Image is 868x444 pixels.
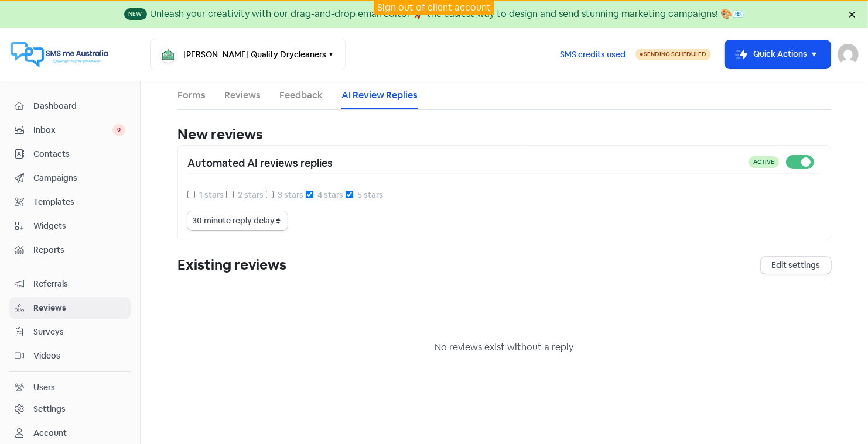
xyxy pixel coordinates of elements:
div: Automated AI reviews replies [187,155,749,171]
div: Account [33,427,67,439]
div: New reviews [177,124,831,145]
span: Active [753,158,774,166]
button: [PERSON_NAME] Quality Drycleaners [150,39,346,70]
a: Dashboard [9,95,131,117]
a: Sending Scheduled [635,47,711,61]
label: 1 stars [199,189,224,201]
label: 5 stars [357,189,383,201]
a: AI Review Replies [341,88,418,102]
span: Inbox [33,124,112,136]
a: Widgets [9,215,131,237]
a: Contacts [9,143,131,165]
span: Surveys [33,326,125,338]
a: Campaigns [9,167,131,189]
a: Account [9,422,131,444]
label: 3 stars [278,189,303,201]
span: Templates [33,196,125,208]
a: Surveys [9,321,131,343]
div: No reviews exist without a reply [177,340,831,354]
a: Videos [9,345,131,367]
span: Videos [33,350,125,362]
div: Settings [33,403,66,415]
a: Forms [177,88,206,102]
span: Campaigns [33,172,125,184]
span: Sending Scheduled [644,50,706,58]
label: 4 stars [317,189,343,201]
a: Users [9,377,131,398]
span: Widgets [33,220,125,232]
a: Reports [9,239,131,261]
a: Feedback [279,88,323,102]
a: SMS credits used [550,47,635,60]
label: 2 stars [238,189,264,201]
span: SMS credits used [560,49,626,61]
a: Reviews [224,88,261,102]
a: Inbox 0 [9,119,131,141]
a: Referrals [9,273,131,295]
div: Existing reviews [177,254,286,276]
img: User [838,44,859,65]
a: Reviews [9,297,131,319]
a: Edit settings [761,257,831,274]
div: Users [33,381,55,394]
span: 0 [112,124,125,136]
span: Referrals [33,278,125,290]
span: Reviews [33,302,125,314]
a: Templates [9,191,131,213]
span: Contacts [33,148,125,160]
a: Sign out of client account [377,1,491,13]
button: Quick Actions [725,40,831,68]
span: Dashboard [33,100,125,112]
span: Reports [33,244,125,256]
a: Settings [9,398,131,420]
